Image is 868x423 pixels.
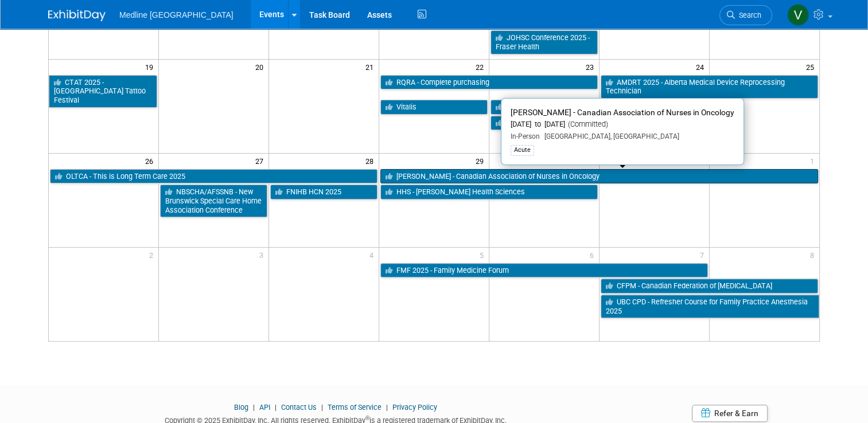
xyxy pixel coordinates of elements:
span: (Committed) [565,120,608,128]
img: Vahid Mohammadi [787,4,809,26]
span: Search [735,11,761,19]
sup: ® [365,415,369,421]
span: 4 [368,248,379,262]
span: 3 [258,248,268,262]
a: AQRDM [491,116,708,131]
span: [GEOGRAPHIC_DATA], [GEOGRAPHIC_DATA] [540,132,679,140]
a: [PERSON_NAME] - Canadian Association of Nurses in Oncology [380,169,818,184]
a: JOHSC Conference 2025 - Fraser Health [491,30,598,54]
span: 5 [478,248,489,262]
span: 2 [148,248,158,262]
span: 28 [364,154,379,168]
a: AMDRT 2025 - Alberta Medical Device Reprocessing Technician [601,75,818,99]
img: ExhibitDay [48,10,106,21]
span: 7 [699,248,709,262]
a: Terms of Service [328,403,382,412]
span: 25 [805,60,819,74]
span: 26 [144,154,158,168]
a: Contact Us [281,403,317,412]
span: | [383,403,391,412]
a: CTAT 2025 - [GEOGRAPHIC_DATA] Tattoo Festival [49,75,157,108]
span: 29 [474,154,489,168]
span: Medline [GEOGRAPHIC_DATA] [119,10,233,19]
a: FMF 2025 - Family Medicine Forum [380,263,708,278]
a: Refer & Earn [692,405,768,422]
span: 8 [809,248,819,262]
span: 24 [695,60,709,74]
a: Search [719,5,772,25]
span: 6 [589,248,599,262]
a: CFPM - Canadian Federation of [MEDICAL_DATA] [601,279,818,293]
span: | [272,403,279,412]
span: In-Person [511,132,540,140]
a: Vitalis [380,100,488,115]
span: 23 [585,60,599,74]
span: | [250,403,258,412]
a: RQRA - Complete purchasing [380,75,598,90]
a: AFHTO [491,100,708,115]
a: NBSCHA/AFSSNB - New Brunswick Special Care Home Association Conference [160,185,267,217]
div: [DATE] to [DATE] [511,120,734,130]
span: 21 [364,60,379,74]
span: | [318,403,326,412]
span: 22 [474,60,489,74]
a: UBC CPD - Refresher Course for Family Practice Anesthesia 2025 [601,295,819,318]
a: API [259,403,270,412]
span: [PERSON_NAME] - Canadian Association of Nurses in Oncology [511,108,734,117]
span: 20 [254,60,268,74]
span: 27 [254,154,268,168]
a: OLTCA - This is Long Term Care 2025 [50,169,377,184]
a: Blog [234,403,248,412]
a: FNIHB HCN 2025 [270,185,377,199]
span: 19 [144,60,158,74]
span: 1 [809,154,819,168]
a: Privacy Policy [392,403,437,412]
div: Acute [511,145,534,155]
a: HHS - [PERSON_NAME] Health Sciences [380,185,598,199]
